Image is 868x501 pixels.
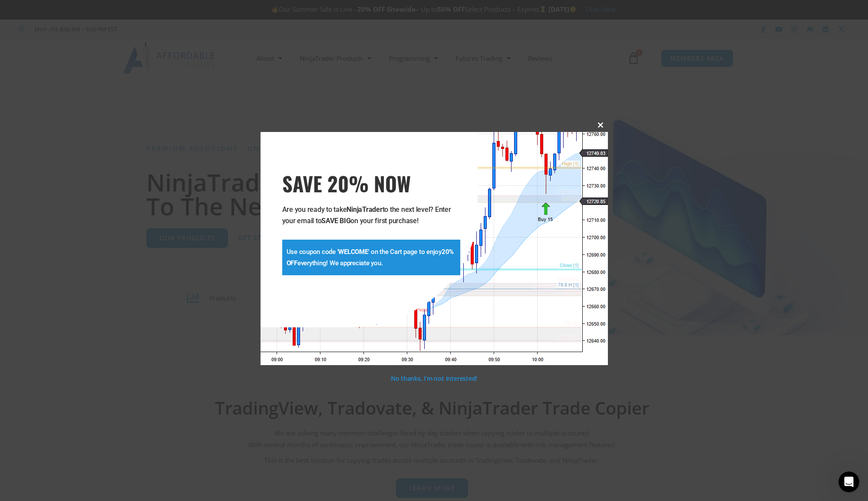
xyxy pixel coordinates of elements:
strong: SAVE BIG [321,217,350,225]
strong: WELCOME [338,248,368,256]
strong: 20% OFF [287,248,454,267]
iframe: Intercom live chat [838,471,859,492]
strong: NinjaTrader [347,205,382,214]
a: No thanks, I’m not interested! [391,374,477,382]
p: Use coupon code ' ' on the Cart page to enjoy everything! We appreciate you. [287,246,456,269]
span: SAVE 20% NOW [282,171,460,195]
p: Are you ready to take to the next level? Enter your email to on your first purchase! [282,204,460,227]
